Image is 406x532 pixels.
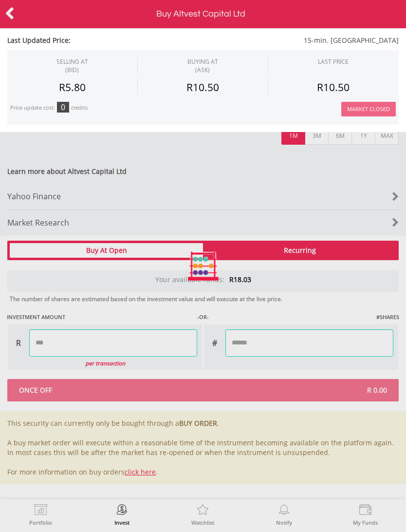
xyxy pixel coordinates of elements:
button: Market Closed [341,102,396,117]
span: 15-min. [GEOGRAPHIC_DATA] [170,36,399,45]
div: SELLING AT [56,57,88,74]
span: (BID) [56,66,88,74]
div: Price update cost: [10,104,55,112]
span: R10.50 [186,80,219,94]
div: LAST PRICE [318,57,349,66]
span: (ASK) [187,66,218,74]
span: Last Updated Price: [7,36,170,45]
span: R5.80 [59,80,86,94]
span: R10.50 [317,80,350,94]
div: 0 [57,102,69,113]
span: BUYING AT [187,57,218,74]
div: credits [71,104,88,112]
